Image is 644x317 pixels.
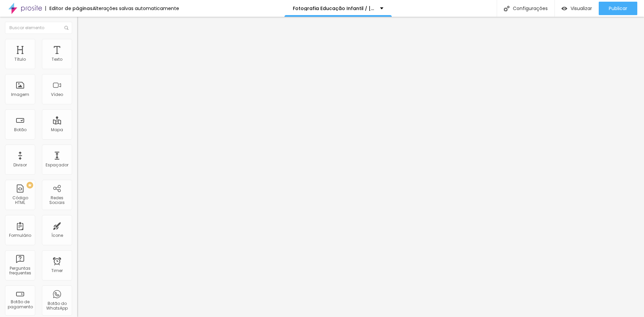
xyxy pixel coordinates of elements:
div: Formulário [9,233,31,238]
img: view-1.svg [561,6,567,11]
button: Publicar [599,2,637,15]
div: Divisor [13,163,27,167]
div: Ícone [51,233,63,238]
img: Icone [64,26,68,30]
div: Espaçador [46,163,68,167]
span: Publicar [609,6,627,11]
div: Botão do WhatsApp [44,301,70,311]
div: Mapa [51,127,63,132]
div: Texto [52,57,62,62]
span: Visualizar [571,6,592,11]
div: Vídeo [51,92,63,97]
div: Redes Sociais [44,196,70,205]
input: Buscar elemento [5,22,72,34]
div: Perguntas frequentes [7,266,33,276]
button: Visualizar [555,2,599,15]
div: Imagem [11,92,29,97]
p: Fotografia Educação Infantil / [GEOGRAPHIC_DATA] [293,6,375,11]
div: Botão de pagamento [7,300,33,309]
iframe: Editor [77,17,644,317]
div: Botão [14,127,26,132]
div: Título [14,57,26,62]
div: Código HTML [7,196,33,205]
div: Alterações salvas automaticamente [93,6,179,11]
img: Icone [504,6,509,11]
div: Editor de páginas [45,6,93,11]
div: Timer [51,268,63,273]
